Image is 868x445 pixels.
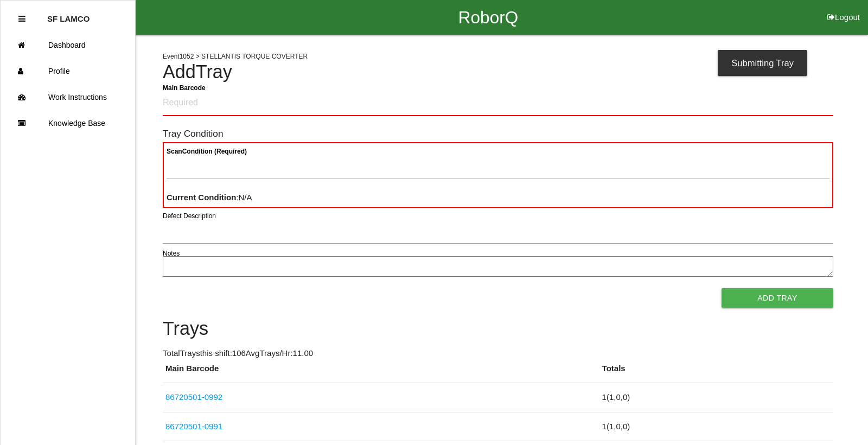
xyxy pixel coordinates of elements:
span: : N/A [167,193,252,202]
p: Total Trays this shift: 106 Avg Trays /Hr: 11.00 [163,347,833,360]
th: Main Barcode [163,363,599,383]
h4: Add Tray [163,62,833,82]
input: Required [163,91,833,116]
div: Submitting Tray [718,50,807,76]
b: Current Condition [167,193,236,202]
td: 1 ( 1 , 0 , 0 ) [599,412,833,441]
b: Main Barcode [163,84,206,91]
b: Scan Condition (Required) [167,148,247,155]
a: Knowledge Base [1,110,135,136]
p: SF LAMCO [47,6,90,23]
label: Defect Description [163,211,216,221]
label: Notes [163,249,180,258]
a: 86720501-0991 [165,422,222,431]
a: Dashboard [1,32,135,58]
h4: Trays [163,319,833,339]
div: Close [18,6,25,32]
span: Event 1052 > STELLANTIS TORQUE COVERTER [163,53,308,60]
button: Add Tray [722,288,833,308]
td: 1 ( 1 , 0 , 0 ) [599,383,833,412]
a: Work Instructions [1,84,135,110]
th: Totals [599,363,833,383]
h6: Tray Condition [163,129,833,139]
a: 86720501-0992 [165,392,222,402]
a: Profile [1,58,135,84]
